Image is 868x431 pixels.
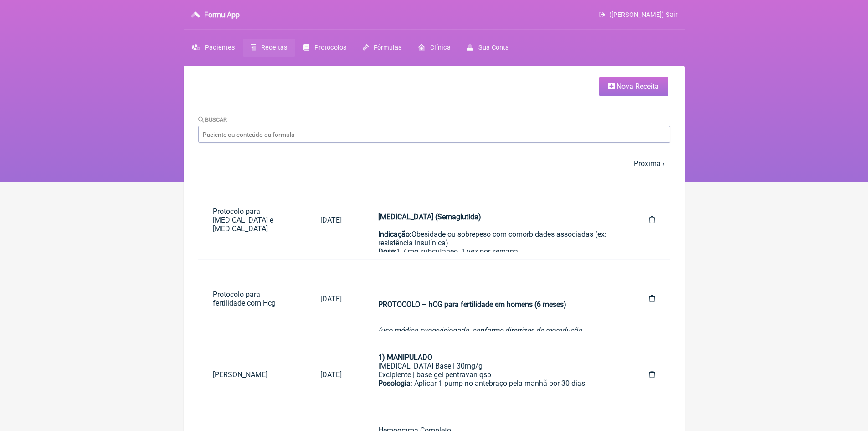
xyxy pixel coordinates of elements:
a: [DATE] [306,363,356,386]
div: Excipiente | base gel pentravan qsp [378,370,613,379]
a: ([PERSON_NAME]) Sair [599,11,677,19]
div: : Aplicar 1 pump no antebraço pela manhã por 30 dias. [378,379,613,396]
span: Receitas [261,44,287,52]
span: ([PERSON_NAME]) Sair [609,11,678,19]
strong: Posologia [378,379,411,388]
a: Clínica [410,39,459,57]
span: Protocolos [314,44,346,52]
a: Sua Conta [459,39,517,57]
strong: [MEDICAL_DATA] (Semaglutida) Indicação: [378,213,481,239]
a: 1) MANIPULADO[MEDICAL_DATA] Base | 30mg/gExcipiente | base gel pentravan qspPosologia: Aplicar 1 ... [364,346,627,404]
span: Nova Receita [616,82,659,91]
a: Fórmulas [354,39,410,57]
label: Buscar [198,116,227,123]
input: Paciente ou conteúdo da fórmula [198,126,670,143]
a: Pacientes [184,39,243,57]
h3: FormulApp [204,10,240,19]
a: Protocolos [295,39,354,57]
em: (uso médico supervisionado, conforme diretrizes de reprodução assistida) [378,326,582,343]
a: Nova Receita [599,77,668,96]
strong: Dose: [378,247,396,256]
a: Próxima › [634,159,665,168]
div: [MEDICAL_DATA] Base | 30mg/g [378,362,613,370]
nav: pager [198,154,670,173]
a: PROTOCOLO – hCG para fertilidade em homens (6 meses)(uso médico supervisionado, conforme diretriz... [364,267,627,331]
a: Protocolo para [MEDICAL_DATA] e [MEDICAL_DATA] [198,200,306,240]
span: Fórmulas [374,44,401,52]
a: Protocolo para fertilidade com Hcg [198,283,306,315]
span: Pacientes [205,44,235,52]
strong: PROTOCOLO – hCG para fertilidade em homens (6 meses) [378,300,566,309]
span: Clínica [430,44,451,52]
a: [DATE] [306,287,356,311]
div: Obesidade ou sobrepeso com comorbidades associadas (ex: resistência insulínica) 1,7 mg subcutâneo... [378,195,613,351]
strong: 1) MANIPULADO [378,353,432,362]
a: [MEDICAL_DATA] (Semaglutida)Indicação:Obesidade ou sobrepeso com comorbidades associadas (ex: res... [364,188,627,252]
a: [PERSON_NAME] [198,363,306,386]
a: [DATE] [306,208,356,232]
a: Receitas [243,39,295,57]
span: Sua Conta [478,44,509,52]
